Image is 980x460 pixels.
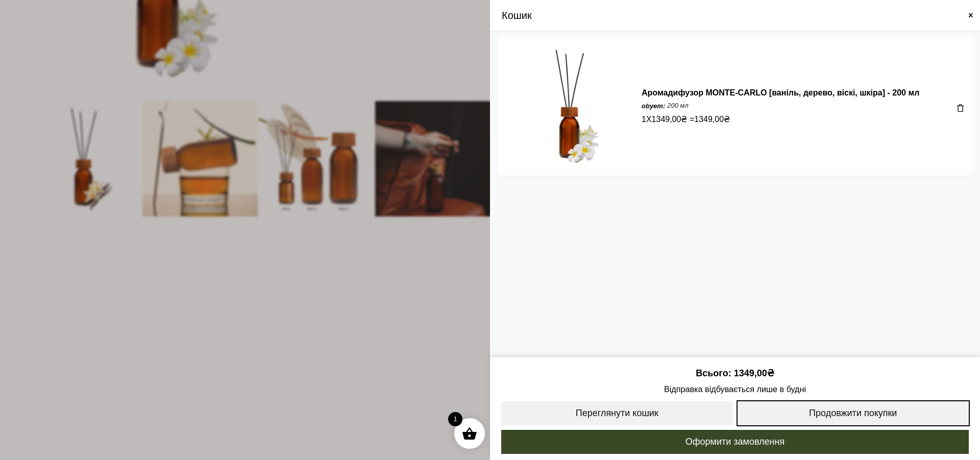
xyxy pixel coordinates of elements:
[500,429,970,455] a: Оформити замовлення
[652,115,688,124] bdi: 1349,00
[737,400,970,426] a: Продовжити покупки
[734,368,774,378] bdi: 1349,00
[724,113,730,126] span: ₴
[642,101,665,111] dt: obyem:
[500,400,734,426] a: Переглянути кошик
[690,113,730,126] span: =
[642,113,646,126] span: 1
[681,113,687,126] span: ₴
[694,115,730,124] bdi: 1349,00
[667,101,689,110] p: 200 мл
[502,8,532,23] span: Кошик
[696,368,733,378] span: Всього
[642,88,919,97] a: Аромадифузор MONTE-CARLO [ваніль, дерево, віскі, шкіра] - 200 мл
[767,368,774,378] span: ₴
[500,383,970,395] span: Відправка відбувається лише в будні
[642,113,951,126] div: X
[448,412,462,426] span: 1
